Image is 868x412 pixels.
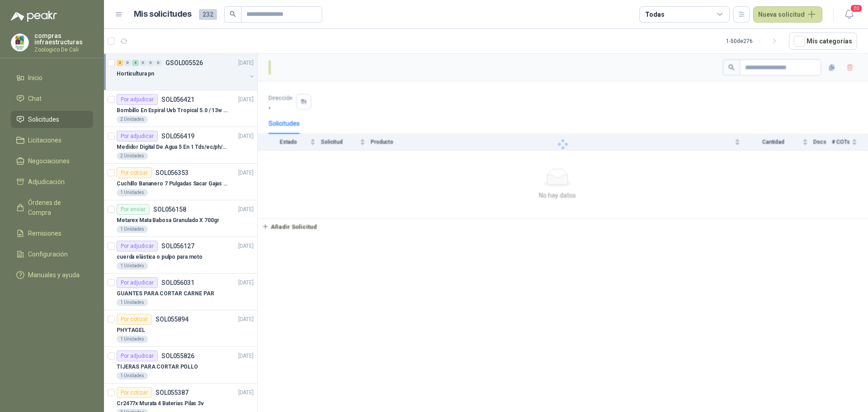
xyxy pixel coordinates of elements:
p: Medidor Digital De Agua 5 En 1 Tds/ec/ph/salinidad/temperatu [117,143,229,152]
div: 3 [117,60,123,66]
p: SOL056127 [161,243,194,249]
a: Por cotizarSOL056353[DATE] Cuchillo Bananero 7 Pulgadas Sacar Gajas O Deshoje O Desman1 Unidades [104,164,257,200]
div: 1 Unidades [117,299,148,306]
span: Solicitudes [28,114,59,124]
a: 3 0 4 0 0 0 GSOL005526[DATE] Horticultura pn [117,57,255,86]
p: SOL056419 [161,133,194,139]
div: 0 [124,60,131,66]
p: SOL056031 [161,279,194,286]
p: SOL056158 [153,206,186,213]
img: Company Logo [11,34,28,51]
a: Por adjudicarSOL056421[DATE] Bombillo En Espiral Uvb Tropical 5.0 / 13w Reptiles (ectotermos)2 Un... [104,90,257,127]
p: [DATE] [238,59,254,67]
div: 2 Unidades [117,116,148,123]
a: Por adjudicarSOL056419[DATE] Medidor Digital De Agua 5 En 1 Tds/ec/ph/salinidad/temperatu2 Unidades [104,127,257,164]
span: Manuales y ayuda [28,270,80,280]
a: Manuales y ayuda [11,266,93,284]
p: TIJERAS PARA CORTAR POLLO [117,363,198,371]
p: [DATE] [238,132,254,141]
div: 0 [155,60,162,66]
a: Remisiones [11,225,93,242]
p: [DATE] [238,352,254,360]
p: [DATE] [238,388,254,397]
a: Adjudicación [11,173,93,190]
p: SOL056353 [156,170,189,176]
p: SOL055894 [156,316,189,322]
p: [DATE] [238,279,254,287]
div: Por adjudicar [117,277,158,288]
div: Todas [645,9,664,19]
a: Licitaciones [11,132,93,149]
div: Por adjudicar [117,350,158,361]
div: 4 [132,60,139,66]
p: Bombillo En Espiral Uvb Tropical 5.0 / 13w Reptiles (ectotermos) [117,106,229,115]
span: 20 [850,4,863,13]
div: Por adjudicar [117,131,158,142]
p: [DATE] [238,95,254,104]
div: 0 [140,60,146,66]
p: Metarex Mata Babosa Granulado X 700gr [117,216,219,225]
span: Inicio [28,73,42,83]
a: Por adjudicarSOL056031[DATE] GUANTES PARA CORTAR CARNE PAR1 Unidades [104,274,257,310]
span: Chat [28,94,42,104]
span: Órdenes de Compra [28,198,85,218]
p: Horticultura pn [117,70,154,78]
p: Cr2477x Murata 4 Baterias Pilas 3v [117,399,204,408]
p: PHYTAGEL [117,326,145,335]
div: 1 - 50 de 276 [726,34,782,48]
p: GUANTES PARA CORTAR CARNE PAR [117,289,214,298]
div: 1 Unidades [117,226,148,233]
a: Por enviarSOL056158[DATE] Metarex Mata Babosa Granulado X 700gr1 Unidades [104,200,257,237]
span: search [230,11,236,17]
a: Negociaciones [11,152,93,170]
p: SOL055387 [156,389,189,396]
div: Por cotizar [117,167,152,178]
span: 232 [199,9,217,20]
div: Por cotizar [117,387,152,398]
p: GSOL005526 [165,60,203,66]
button: Nueva solicitud [753,6,822,23]
div: Por cotizar [117,314,152,325]
span: Negociaciones [28,156,70,166]
div: Por enviar [117,204,150,215]
button: Mís categorías [789,33,857,50]
a: Chat [11,90,93,107]
div: 1 Unidades [117,336,148,343]
h1: Mis solicitudes [134,8,192,21]
p: SOL056421 [161,96,194,103]
p: SOL055826 [161,353,194,359]
div: 1 Unidades [117,189,148,196]
div: 2 Unidades [117,152,148,160]
span: Remisiones [28,228,61,238]
a: Por adjudicarSOL055826[DATE] TIJERAS PARA CORTAR POLLO1 Unidades [104,347,257,384]
p: compras infraestructuras [34,33,93,45]
button: 20 [841,6,857,23]
p: Cuchillo Bananero 7 Pulgadas Sacar Gajas O Deshoje O Desman [117,180,229,188]
p: [DATE] [238,169,254,177]
p: [DATE] [238,205,254,214]
span: Licitaciones [28,135,61,145]
div: 1 Unidades [117,262,148,270]
a: Inicio [11,69,93,86]
span: Configuración [28,249,68,259]
a: Por adjudicarSOL056127[DATE] cuerda elástica o pulpo para moto1 Unidades [104,237,257,274]
div: Por adjudicar [117,241,158,251]
p: cuerda elástica o pulpo para moto [117,253,203,261]
div: Por adjudicar [117,94,158,105]
a: Órdenes de Compra [11,194,93,221]
img: Logo peakr [11,11,57,22]
p: [DATE] [238,315,254,324]
p: [DATE] [238,242,254,251]
div: 0 [147,60,154,66]
a: Por cotizarSOL055894[DATE] PHYTAGEL1 Unidades [104,310,257,347]
div: 1 Unidades [117,372,148,379]
a: Solicitudes [11,111,93,128]
a: Configuración [11,246,93,263]
span: Adjudicación [28,177,65,187]
p: Zoologico De Cali [34,47,93,52]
